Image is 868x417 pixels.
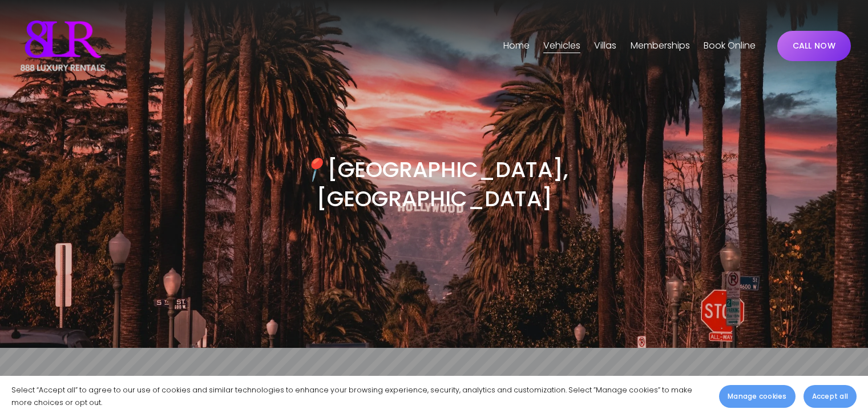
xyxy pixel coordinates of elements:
[812,391,848,402] span: Accept all
[594,38,616,54] span: Villas
[300,154,327,185] em: 📍
[17,17,108,74] img: Luxury Car &amp; Home Rentals For Every Occasion
[225,155,642,213] h3: [GEOGRAPHIC_DATA], [GEOGRAPHIC_DATA]
[543,37,580,55] a: folder dropdown
[728,391,786,402] span: Manage cookies
[543,38,580,54] span: Vehicles
[777,31,851,61] a: CALL NOW
[631,37,690,55] a: Memberships
[594,37,616,55] a: folder dropdown
[804,385,857,408] button: Accept all
[704,37,756,55] a: Book Online
[503,37,530,55] a: Home
[11,384,708,409] p: Select “Accept all” to agree to our use of cookies and similar technologies to enhance your brows...
[719,385,795,408] button: Manage cookies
